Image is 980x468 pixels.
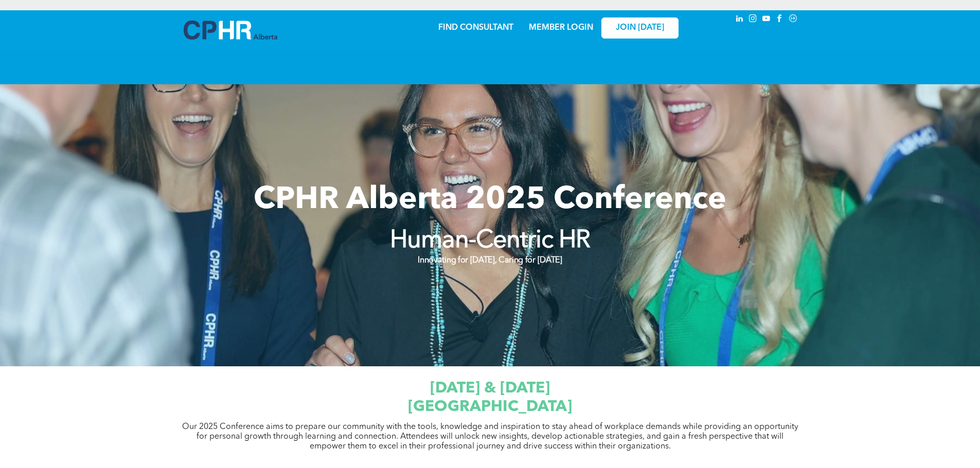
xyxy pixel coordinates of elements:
[734,13,745,27] a: linkedin
[408,399,572,415] span: [GEOGRAPHIC_DATA]
[788,13,799,27] a: Social network
[184,21,277,40] img: A blue and white logo for cp alberta
[761,13,772,27] a: youtube
[529,24,593,32] a: MEMBER LOGIN
[438,24,513,32] a: FIND CONSULTANT
[418,256,562,265] strong: Innovating for [DATE], Caring for [DATE]
[747,13,759,27] a: instagram
[774,13,786,27] a: facebook
[430,381,550,396] span: [DATE] & [DATE]
[254,185,726,216] span: CPHR Alberta 2025 Conference
[616,23,664,33] span: JOIN [DATE]
[390,229,591,253] strong: Human-Centric HR
[601,17,679,39] a: JOIN [DATE]
[182,423,798,451] span: Our 2025 Conference aims to prepare our community with the tools, knowledge and inspiration to st...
